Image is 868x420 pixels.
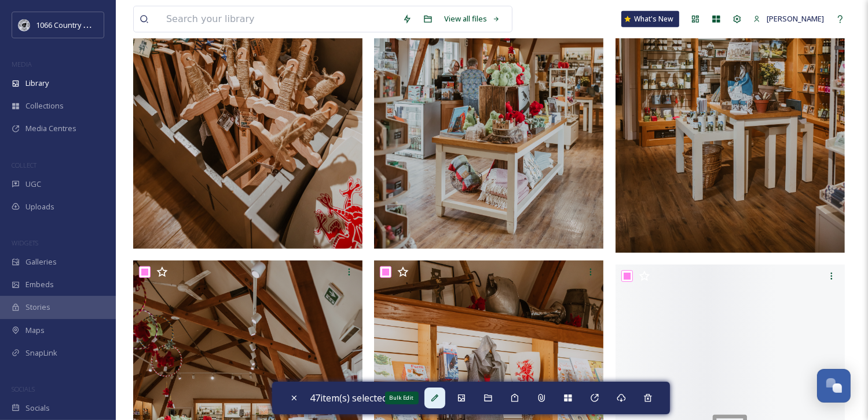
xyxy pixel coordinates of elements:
[310,392,390,404] span: 47 item(s) selected.
[767,13,824,24] span: [PERSON_NAME]
[25,123,76,134] span: Media Centres
[25,100,64,111] span: Collections
[12,238,38,247] span: WIDGETS
[25,325,45,336] span: Maps
[25,179,41,190] span: UGC
[817,369,851,403] button: Open Chat
[438,8,506,30] a: View all files
[25,279,54,290] span: Embeds
[160,6,397,32] input: Search your library
[25,302,50,313] span: Stories
[19,19,30,31] img: logo_footerstamp.png
[25,256,57,267] span: Galleries
[12,161,36,169] span: COLLECT
[25,78,49,89] span: Library
[621,11,679,27] a: What's New
[25,347,57,359] span: SnapLink
[385,392,419,404] div: Bulk Edit
[12,385,35,393] span: SOCIALS
[36,19,118,30] span: 1066 Country Marketing
[25,403,50,414] span: Socials
[748,8,830,30] a: [PERSON_NAME]
[25,201,54,212] span: Uploads
[12,60,32,68] span: MEDIA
